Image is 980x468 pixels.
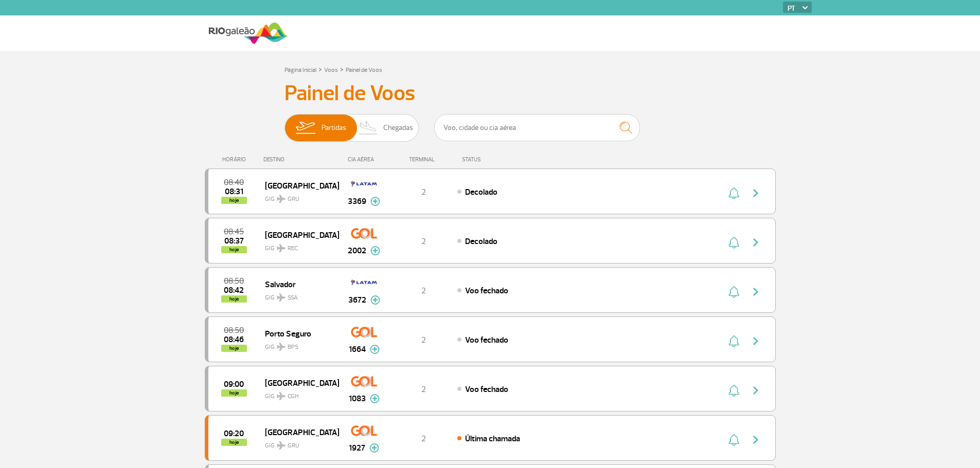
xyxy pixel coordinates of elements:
[421,286,426,296] span: 2
[224,287,244,294] span: 2025-08-25 08:42:15
[221,439,247,446] span: hoje
[284,81,696,106] h3: Painel de Voos
[265,228,331,241] span: [GEOGRAPHIC_DATA]
[421,434,426,444] span: 2
[265,189,331,204] span: GIG
[318,63,322,75] a: >
[265,238,331,253] span: GIG
[265,327,331,340] span: Porto Seguro
[465,384,508,395] span: Voo fechado
[288,195,299,204] span: GRU
[750,335,762,347] img: seta-direita-painel-voo.svg
[390,156,457,163] div: TERMINAL
[208,156,264,163] div: HORÁRIO
[265,277,331,291] span: Salvador
[221,246,247,253] span: hoje
[349,343,366,355] span: 1664
[265,337,331,352] span: GIG
[728,286,739,298] img: sino-painel-voo.svg
[221,295,247,303] span: hoje
[348,294,366,306] span: 3672
[265,376,331,389] span: [GEOGRAPHIC_DATA]
[277,441,286,450] img: destiny_airplane.svg
[263,156,338,163] div: DESTINO
[349,442,365,454] span: 1927
[728,384,739,397] img: sino-painel-voo.svg
[370,197,380,206] img: mais-info-painel-voo.svg
[434,114,640,141] input: Voo, cidade ou cia aérea
[224,237,244,245] span: 2025-08-25 08:37:22
[288,441,299,451] span: GRU
[370,295,380,305] img: mais-info-painel-voo.svg
[277,343,286,351] img: destiny_airplane.svg
[465,236,497,247] span: Decolado
[421,335,426,345] span: 2
[338,156,390,163] div: CIA AÉREA
[221,197,247,204] span: hoje
[728,434,739,446] img: sino-painel-voo.svg
[383,115,413,141] span: Chegadas
[349,392,366,405] span: 1083
[465,434,520,444] span: Última chamada
[421,384,426,395] span: 2
[224,327,244,334] span: 2025-08-25 08:50:00
[465,335,508,345] span: Voo fechado
[369,443,379,453] img: mais-info-painel-voo.svg
[465,187,497,197] span: Decolado
[346,66,382,74] a: Painel de Voos
[277,392,286,400] img: destiny_airplane.svg
[265,386,331,401] span: GIG
[265,288,331,303] span: GIG
[750,286,762,298] img: seta-direita-painel-voo.svg
[322,115,346,141] span: Partidas
[750,434,762,446] img: seta-direita-painel-voo.svg
[324,66,338,74] a: Voos
[289,115,322,141] img: slider-embarque
[288,293,298,303] span: SSA
[340,63,344,75] a: >
[288,343,298,352] span: BPS
[370,394,380,403] img: mais-info-painel-voo.svg
[348,245,366,257] span: 2002
[728,236,739,249] img: sino-painel-voo.svg
[224,179,244,186] span: 2025-08-25 08:40:00
[750,384,762,397] img: seta-direita-painel-voo.svg
[348,195,366,208] span: 3369
[284,66,316,74] a: Página Inicial
[370,345,380,354] img: mais-info-painel-voo.svg
[224,381,244,388] span: 2025-08-25 09:00:00
[277,195,286,203] img: destiny_airplane.svg
[750,187,762,199] img: seta-direita-painel-voo.svg
[224,336,244,343] span: 2025-08-25 08:46:04
[221,345,247,352] span: hoje
[288,244,298,253] span: REC
[421,236,426,247] span: 2
[225,188,243,195] span: 2025-08-25 08:31:33
[224,277,244,285] span: 2025-08-25 08:50:00
[728,335,739,347] img: sino-painel-voo.svg
[457,156,541,163] div: STATUS
[265,179,331,192] span: [GEOGRAPHIC_DATA]
[370,246,380,255] img: mais-info-painel-voo.svg
[353,115,384,141] img: slider-desembarque
[224,430,244,437] span: 2025-08-25 09:20:00
[277,244,286,252] img: destiny_airplane.svg
[421,187,426,197] span: 2
[288,392,299,401] span: CGH
[465,286,508,296] span: Voo fechado
[728,187,739,199] img: sino-painel-voo.svg
[224,228,244,235] span: 2025-08-25 08:45:00
[221,389,247,397] span: hoje
[750,236,762,249] img: seta-direita-painel-voo.svg
[265,425,331,439] span: [GEOGRAPHIC_DATA]
[277,293,286,302] img: destiny_airplane.svg
[265,436,331,451] span: GIG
